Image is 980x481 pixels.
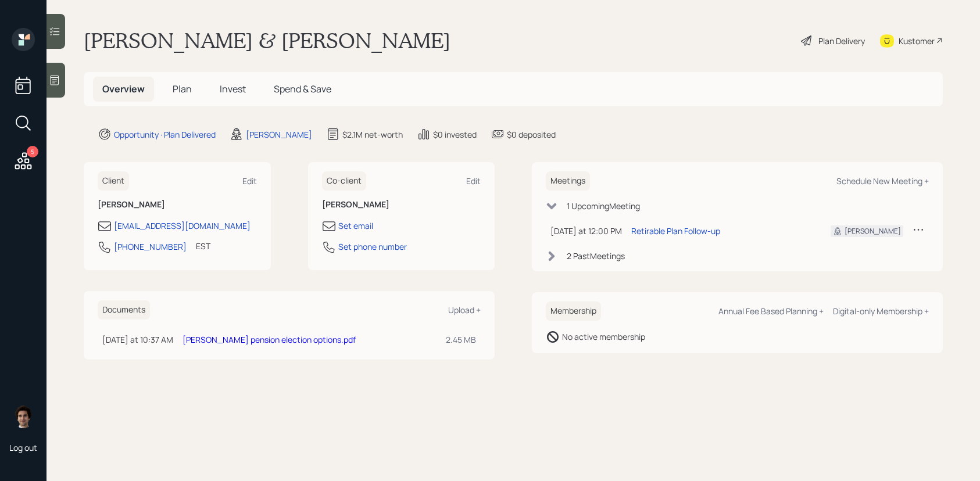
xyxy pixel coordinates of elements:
img: harrison-schaefer-headshot-2.png [12,405,35,428]
div: Edit [242,175,257,186]
h6: Membership [546,301,601,321]
div: Opportunity · Plan Delivered [114,128,216,141]
div: EST [196,240,210,252]
div: [EMAIL_ADDRESS][DOMAIN_NAME] [114,220,251,232]
span: Spend & Save [274,82,331,95]
div: $0 deposited [507,128,556,141]
h6: Co-client [322,171,366,191]
div: 5 [27,146,38,157]
a: [PERSON_NAME] pension election options.pdf [183,334,356,345]
h6: Documents [98,300,150,320]
div: [DATE] at 12:00 PM [550,225,622,237]
div: Schedule New Meeting + [836,175,929,186]
div: Kustomer [899,35,935,47]
span: Overview [102,82,145,95]
span: Plan [173,82,192,95]
h6: Meetings [546,171,590,191]
div: Edit [466,175,481,186]
div: No active membership [562,331,645,343]
div: 2 Past Meeting s [567,250,625,262]
div: Retirable Plan Follow-up [631,225,720,237]
h6: [PERSON_NAME] [98,200,257,210]
div: Log out [9,442,37,453]
span: Invest [220,82,246,95]
div: [PERSON_NAME] [246,128,312,141]
h6: [PERSON_NAME] [322,200,481,210]
div: Digital-only Membership + [833,306,929,317]
div: Annual Fee Based Planning + [718,306,824,317]
div: Set phone number [338,240,407,253]
div: [DATE] at 10:37 AM [102,333,173,346]
h1: [PERSON_NAME] & [PERSON_NAME] [84,28,450,53]
div: 1 Upcoming Meeting [567,200,640,212]
div: Plan Delivery [818,35,865,47]
h6: Client [98,171,129,191]
div: Upload + [448,304,481,315]
div: $0 invested [433,128,477,141]
div: $2.1M net-worth [342,128,403,141]
div: Set email [338,220,373,232]
div: [PERSON_NAME] [845,226,901,236]
div: 2.45 MB [446,333,476,346]
div: [PHONE_NUMBER] [114,240,187,253]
